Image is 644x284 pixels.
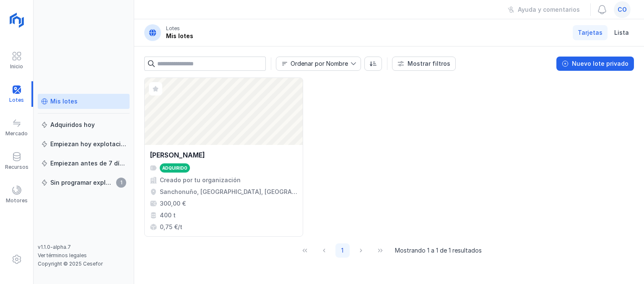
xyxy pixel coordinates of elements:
[150,150,205,160] div: [PERSON_NAME]
[50,97,78,106] div: Mis lotes
[38,94,130,109] a: Mis lotes
[144,77,303,237] a: [PERSON_NAME]AdquiridoCreado por tu organizaciónSanchonuño, [GEOGRAPHIC_DATA], [GEOGRAPHIC_DATA],...
[38,244,130,250] div: v1.1.0-alpha.7
[573,25,608,40] a: Tarjetas
[166,32,193,40] div: Mis lotes
[160,223,182,231] div: 0,75 €/t
[556,57,634,71] button: Nuevo lote privado
[518,5,580,14] div: Ayuda y comentarios
[6,10,27,31] img: logoRight.svg
[618,5,627,14] span: co
[6,197,28,204] div: Motores
[5,130,28,137] div: Mercado
[291,61,348,67] div: Ordenar por Nombre
[50,140,126,148] div: Empiezan hoy explotación
[160,199,186,208] div: 300,00 €
[162,165,187,171] div: Adquirido
[116,178,126,188] span: 1
[502,3,585,17] button: Ayuda y comentarios
[10,63,23,70] div: Inicio
[38,175,130,190] a: Sin programar explotación1
[572,59,628,68] div: Nuevo lote privado
[160,176,241,184] div: Creado por tu organización
[38,252,87,258] a: Ver términos legales
[50,178,114,187] div: Sin programar explotación
[276,57,351,70] span: Nombre
[38,261,130,267] div: Copyright © 2025 Cesefor
[5,164,29,170] div: Recursos
[614,28,629,37] span: Lista
[609,25,634,40] a: Lista
[166,25,180,32] div: Lotes
[50,121,95,129] div: Adquiridos hoy
[38,156,130,171] a: Empiezan antes de 7 días
[160,188,298,196] div: Sanchonuño, [GEOGRAPHIC_DATA], [GEOGRAPHIC_DATA], [GEOGRAPHIC_DATA]
[408,59,450,68] div: Mostrar filtros
[38,137,130,152] a: Empiezan hoy explotación
[335,243,350,258] button: Page 1
[50,159,126,168] div: Empiezan antes de 7 días
[395,246,482,255] span: Mostrando 1 a 1 de 1 resultados
[578,28,602,37] span: Tarjetas
[38,117,130,132] a: Adquiridos hoy
[160,211,176,219] div: 400 t
[392,57,456,71] button: Mostrar filtros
